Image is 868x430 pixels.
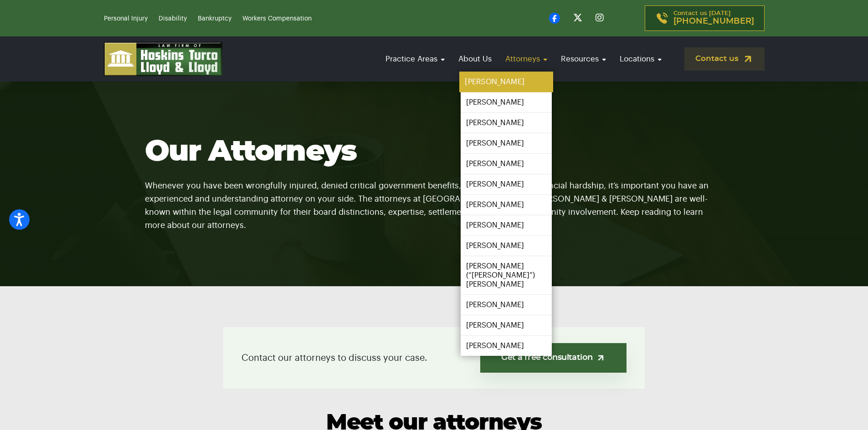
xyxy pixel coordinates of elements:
[684,47,765,71] a: Contact us
[461,113,552,133] a: [PERSON_NAME]
[461,256,552,294] a: [PERSON_NAME] (“[PERSON_NAME]”) [PERSON_NAME]
[596,353,606,363] img: arrow-up-right-light.svg
[461,154,552,174] a: [PERSON_NAME]
[104,15,148,22] a: Personal Injury
[501,46,552,72] a: Attorneys
[461,215,552,235] a: [PERSON_NAME]
[615,46,666,72] a: Locations
[556,46,611,72] a: Resources
[673,10,754,26] p: Contact us [DATE]
[673,17,754,26] span: [PHONE_NUMBER]
[461,315,552,335] a: [PERSON_NAME]
[461,336,552,356] a: [PERSON_NAME]
[461,195,552,215] a: [PERSON_NAME]
[459,72,553,92] a: [PERSON_NAME]
[145,168,724,232] p: Whenever you have been wrongfully injured, denied critical government benefits, or facing extreme...
[104,42,222,76] img: logo
[645,5,765,31] a: Contact us [DATE][PHONE_NUMBER]
[461,295,552,315] a: [PERSON_NAME]
[461,174,552,194] a: [PERSON_NAME]
[381,46,449,72] a: Practice Areas
[145,136,724,168] h1: Our Attorneys
[454,46,496,72] a: About Us
[198,15,231,22] a: Bankruptcy
[223,327,645,389] div: Contact our attorneys to discuss your case.
[461,92,552,112] a: [PERSON_NAME]
[461,133,552,153] a: [PERSON_NAME]
[159,15,187,22] a: Disability
[242,15,312,22] a: Workers Compensation
[480,343,627,373] a: Get a free consultation
[461,236,552,256] a: [PERSON_NAME]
